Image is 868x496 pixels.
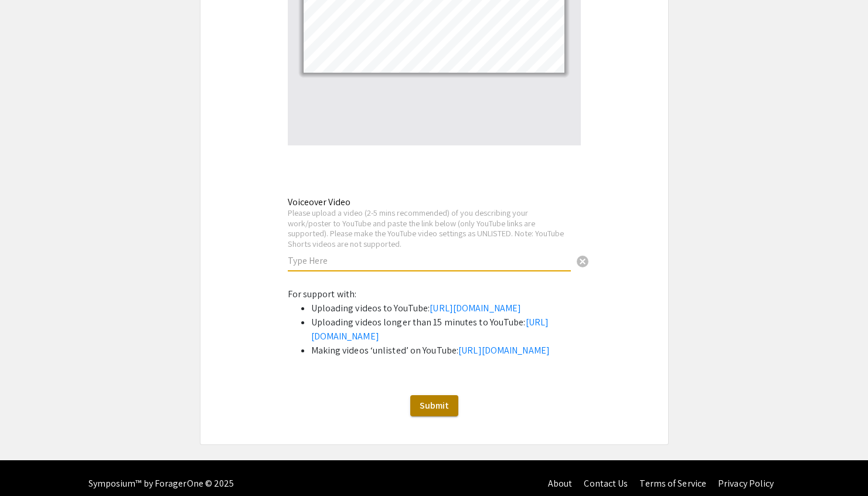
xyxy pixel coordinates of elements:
[311,301,581,315] li: Uploading videos to YouTube:
[639,477,706,490] a: Terms of Service
[576,254,590,269] span: cancel
[288,288,357,300] span: For support with:
[584,477,628,490] a: Contact Us
[420,399,449,412] span: Submit
[9,443,50,487] iframe: Chat
[311,344,581,358] li: Making videos ‘unlisted’ on YouTube:
[548,477,573,490] a: About
[311,315,581,344] li: Uploading videos longer than 15 minutes to YouTube:
[288,208,571,249] div: Please upload a video (2-5 mins recommended) of you describing your work/poster to YouTube and pa...
[288,196,350,208] mat-label: Voiceover Video
[430,302,521,314] a: [URL][DOMAIN_NAME]
[410,395,458,416] button: Submit
[571,249,594,273] button: Clear
[718,477,774,490] a: Privacy Policy
[288,254,571,267] input: Type Here
[458,344,550,356] a: [URL][DOMAIN_NAME]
